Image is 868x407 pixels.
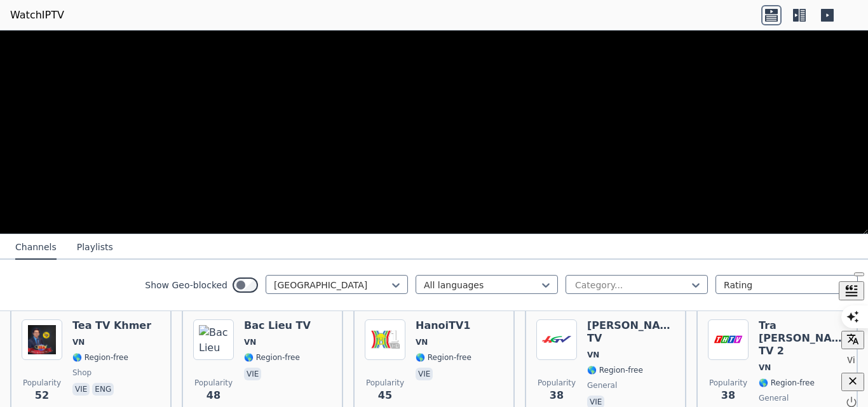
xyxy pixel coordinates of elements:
h6: Bac Lieu TV [244,319,311,332]
h6: Tea TV Khmer [72,319,151,332]
span: VN [244,337,256,347]
h6: Tra [PERSON_NAME] TV 2 [759,319,846,357]
img: Tea TV Khmer [22,319,62,360]
span: Popularity [709,378,747,388]
span: VN [587,350,599,360]
span: general [759,393,789,403]
span: 52 [35,388,49,403]
p: eng [92,383,114,396]
p: vie [416,368,433,380]
span: Popularity [194,378,233,388]
span: VN [759,363,771,373]
img: HanoiTV1 [365,319,405,360]
label: Show Geo-blocked [145,279,227,291]
span: VN [416,337,428,347]
span: VN [72,337,85,347]
p: vie [72,383,90,396]
h6: HanoiTV1 [416,319,471,332]
h6: [PERSON_NAME] TV [587,319,675,345]
span: general [587,380,617,390]
span: 🌎 Region-free [759,378,815,388]
span: 45 [378,388,392,403]
span: 48 [207,388,220,403]
img: Tra Vinh TV 2 [708,319,749,360]
button: Channels [15,236,57,260]
span: Popularity [538,378,576,388]
span: 🌎 Region-free [244,352,300,363]
img: Bac Lieu TV [193,319,234,360]
span: Popularity [366,378,404,388]
span: shop [72,368,92,378]
span: 🌎 Region-free [416,352,471,363]
p: vie [244,368,261,380]
span: Popularity [23,378,61,388]
span: 🌎 Region-free [72,352,128,363]
span: 38 [550,388,564,403]
span: 🌎 Region-free [587,365,643,375]
a: WatchIPTV [10,8,64,23]
span: 38 [721,388,735,403]
img: Hau Giang TV [536,319,577,360]
button: Playlists [77,236,113,260]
